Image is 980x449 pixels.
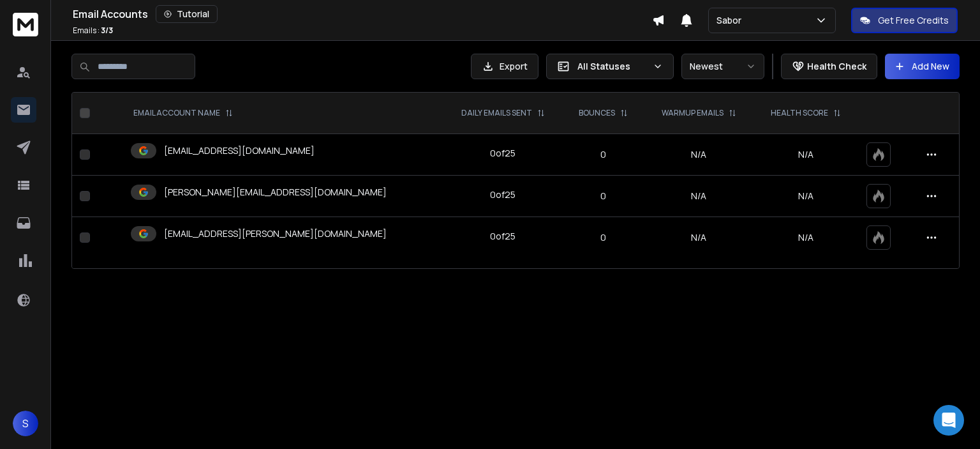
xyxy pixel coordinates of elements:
[156,5,218,23] button: Tutorial
[662,108,724,118] p: WARMUP EMAILS
[164,186,387,199] p: [PERSON_NAME][EMAIL_ADDRESS][DOMAIN_NAME]
[133,108,233,118] div: EMAIL ACCOUNT NAME
[73,5,652,23] div: Email Accounts
[807,60,866,73] p: Health Check
[761,148,850,161] p: N/A
[73,26,113,36] p: Emails :
[490,230,516,243] div: 0 of 25
[681,54,764,79] button: Newest
[771,108,828,118] p: HEALTH SCORE
[781,54,877,79] button: Health Check
[579,108,615,118] p: BOUNCES
[13,411,38,436] button: S
[164,144,315,157] p: [EMAIL_ADDRESS][DOMAIN_NAME]
[164,227,387,240] p: [EMAIL_ADDRESS][PERSON_NAME][DOMAIN_NAME]
[851,8,958,33] button: Get Free Credits
[644,217,754,259] td: N/A
[716,14,746,27] p: Sabor
[644,176,754,217] td: N/A
[471,54,538,79] button: Export
[571,148,636,161] p: 0
[490,188,516,201] div: 0 of 25
[644,134,754,176] td: N/A
[885,54,960,79] button: Add New
[461,108,532,118] p: DAILY EMAILS SENT
[490,147,516,160] div: 0 of 25
[571,231,636,244] p: 0
[761,190,850,202] p: N/A
[933,405,964,436] div: Open Intercom Messenger
[571,190,636,202] p: 0
[577,60,648,73] p: All Statuses
[878,14,949,27] p: Get Free Credits
[761,231,850,244] p: N/A
[101,25,113,36] span: 3 / 3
